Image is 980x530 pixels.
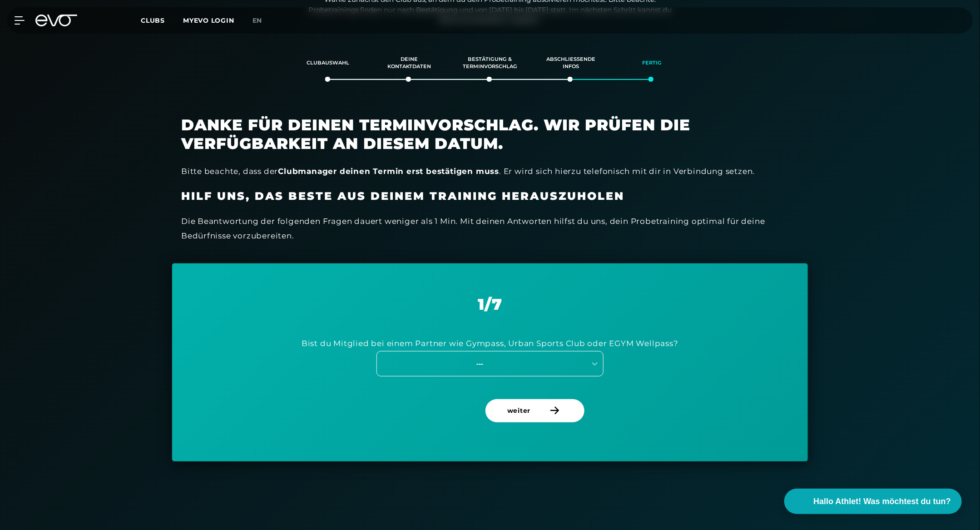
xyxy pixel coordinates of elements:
[784,489,962,514] button: Hallo Athlet! Was möchtest du tun?
[378,358,582,369] div: ---
[380,51,438,75] div: Deine Kontaktdaten
[478,295,502,314] span: 1 / 7
[299,51,357,75] div: Clubauswahl
[183,16,234,25] a: MYEVO LOGIN
[141,16,165,25] span: Clubs
[181,164,799,178] div: Bitte beachte, dass der . Er wird sich hierzu telefonisch mit dir in Verbindung setzen.
[141,16,183,25] a: Clubs
[302,336,678,351] div: Bist du Mitglied bei einem Partner wie Gympass, Urban Sports Club oder EGYM Wellpass?
[181,116,799,153] h2: Danke für deinen Terminvorschlag. Wir prüfen die Verfügbarkeit an diesem Datum.
[623,51,681,75] div: Fertig
[252,15,273,26] a: en
[252,16,262,25] span: en
[485,399,588,439] a: weiter
[507,406,530,416] span: weiter
[542,51,600,75] div: Abschließende Infos
[278,167,499,176] strong: Clubmanager deinen Termin erst bestätigen muss
[461,51,519,75] div: Bestätigung & Terminvorschlag
[181,214,799,243] div: Die Beantwortung der folgenden Fragen dauert weniger als 1 Min. Mit deinen Antworten hilfst du un...
[813,495,951,508] span: Hallo Athlet! Was möchtest du tun?
[181,189,799,203] h3: Hilf uns, das beste aus deinem Training herauszuholen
